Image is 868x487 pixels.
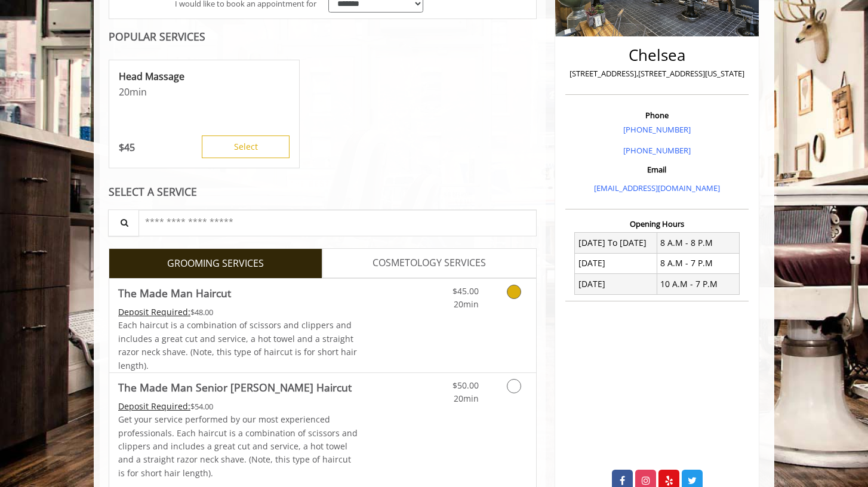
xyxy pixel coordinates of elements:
span: This service needs some Advance to be paid before we block your appointment [118,400,190,412]
p: [STREET_ADDRESS],[STREET_ADDRESS][US_STATE] [568,67,746,80]
button: Service Search [108,209,139,236]
td: 8 A.M - 8 P.M [657,233,739,253]
b: POPULAR SERVICES [109,29,205,44]
button: Select [202,135,290,158]
span: 20min [454,393,479,404]
p: 45 [119,141,135,154]
b: The Made Man Haircut [118,285,231,301]
span: This service needs some Advance to be paid before we block your appointment [118,306,190,318]
span: GROOMING SERVICES [167,256,264,272]
a: [EMAIL_ADDRESS][DOMAIN_NAME] [594,183,720,193]
td: [DATE] To [DATE] [575,233,657,253]
span: Each haircut is a combination of scissors and clippers and includes a great cut and service, a ho... [118,319,357,371]
p: Head Massage [119,70,290,83]
h3: Phone [568,111,746,119]
b: The Made Man Senior [PERSON_NAME] Haircut [118,379,352,396]
td: [DATE] [575,253,657,273]
td: [DATE] [575,274,657,294]
td: 10 A.M - 7 P.M [657,274,739,294]
div: SELECT A SERVICE [109,186,537,198]
span: COSMETOLOGY SERVICES [373,255,486,271]
span: 20min [454,298,479,310]
span: $45.00 [453,285,479,297]
h3: Opening Hours [565,220,749,228]
p: Get your service performed by our most experienced professionals. Each haircut is a combination o... [118,413,358,480]
h3: Email [568,165,746,174]
span: min [130,85,147,98]
div: $54.00 [118,400,358,413]
h2: Chelsea [568,47,746,64]
p: 20 [119,85,290,98]
div: $48.00 [118,306,358,319]
a: [PHONE_NUMBER] [623,145,691,156]
span: $50.00 [453,380,479,391]
span: $ [119,141,124,154]
td: 8 A.M - 7 P.M [657,253,739,273]
a: [PHONE_NUMBER] [623,124,691,135]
